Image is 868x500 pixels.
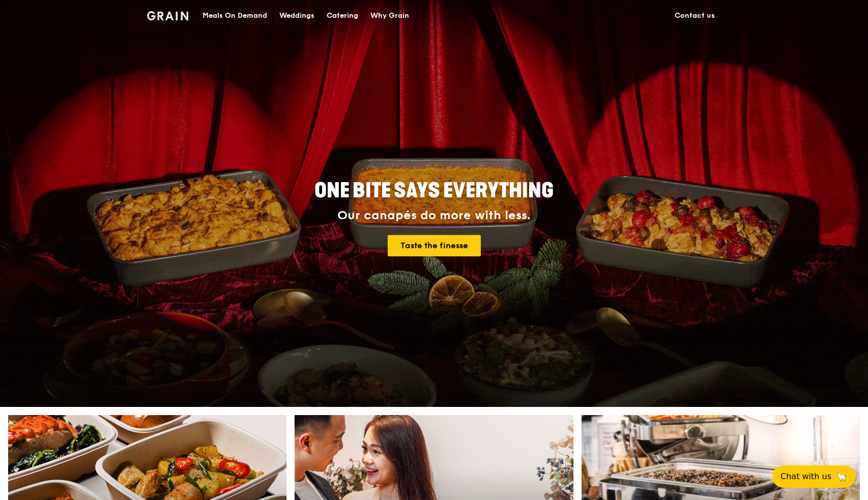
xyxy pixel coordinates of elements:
[669,1,721,31] a: Contact us
[273,1,321,31] a: Weddings
[321,1,364,31] a: Catering
[202,1,267,31] div: Meals On Demand
[388,235,481,256] a: Taste the finesse
[327,1,358,31] div: Catering
[780,470,831,483] span: Chat with us
[772,465,856,488] button: Chat with us🦙
[364,1,415,31] a: Why Grain
[314,179,554,203] span: ONE BITE SAYS EVERYTHING
[835,470,848,483] span: 🦙
[147,11,188,20] img: Grain
[370,1,409,31] div: Why Grain
[279,1,314,31] div: Weddings
[251,209,617,223] div: Our canapés do more with less.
